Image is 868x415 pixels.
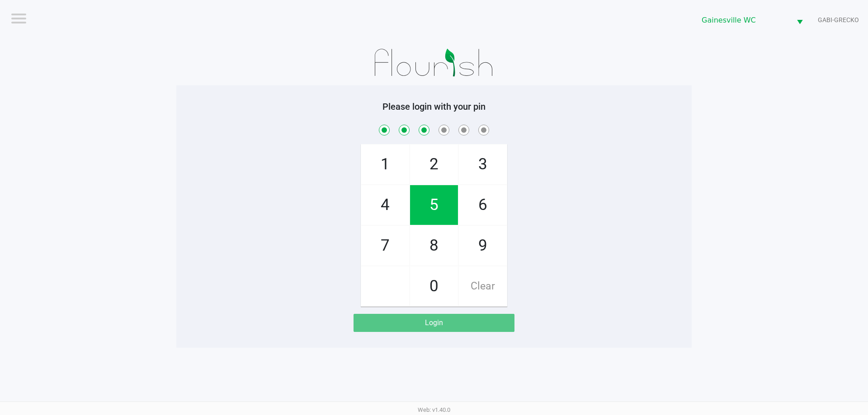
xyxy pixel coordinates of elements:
h5: Please login with your pin [183,101,685,112]
span: 5 [410,185,458,225]
span: GABI-GRECKO [818,15,859,25]
span: 0 [410,266,458,306]
span: 6 [459,185,507,225]
span: Clear [459,266,507,306]
span: 2 [410,145,458,184]
span: 3 [459,145,507,184]
span: 9 [459,226,507,266]
span: 4 [361,185,409,225]
span: 8 [410,226,458,266]
span: Web: v1.40.0 [418,406,450,413]
span: 1 [361,145,409,184]
span: 7 [361,226,409,266]
span: Gainesville WC [702,15,786,26]
button: Select [791,9,808,31]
